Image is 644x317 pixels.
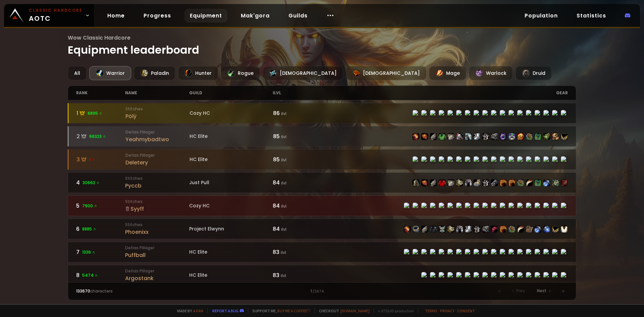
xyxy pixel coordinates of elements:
[421,133,428,140] img: item-22732
[526,133,533,140] img: item-22954
[273,132,322,141] div: 85
[404,226,411,232] img: item-21329
[68,149,577,170] a: 31 Defias PillagerDeleteryHC Elite85 ilvlitem-21329item-18404item-21330item-21331item-21598item-2...
[76,155,126,164] div: 3
[76,288,199,294] div: characters
[76,225,125,233] div: 6
[526,179,533,186] img: item-19406
[76,271,125,279] div: 8
[535,179,541,186] img: item-22938
[4,4,94,27] a: Classic HardcoreAOTC
[193,308,203,313] a: a fan
[273,248,322,256] div: 83
[281,180,286,186] small: ilvl
[125,135,190,144] div: Yeahmybadtwo
[430,179,437,186] img: item-22419
[500,179,506,186] img: item-21199
[82,226,97,232] span: 8885
[189,179,273,186] div: Just Pull
[273,109,322,117] div: 86
[465,179,472,186] img: item-22417
[68,126,577,147] a: 266323 Defias PillagerYeahmybadtwoHC Elite85 ilvlitem-21329item-22732item-22419item-17723item-224...
[125,222,189,228] small: Stitches
[125,205,189,213] div: Syyff
[500,226,506,232] img: item-19376
[491,179,498,186] img: item-22421
[508,226,515,232] img: item-22954
[82,203,98,209] span: 7900
[425,308,437,313] a: Terms
[346,66,426,80] div: [DEMOGRAPHIC_DATA]
[82,272,98,278] span: 5474
[517,133,524,140] img: item-11815
[273,155,322,164] div: 85
[457,308,475,313] a: Consent
[68,34,577,42] span: Wow Classic Hardcore
[519,9,563,22] a: Population
[561,226,568,232] img: item-5976
[543,133,550,140] img: item-22806
[76,178,125,187] div: 4
[413,179,419,186] img: item-22418
[190,133,273,140] div: HC Elite
[68,34,577,58] h1: Equipment leaderboard
[82,249,96,255] span: 1336
[68,103,577,123] a: 16895 StitchesPölÿCozy HC86 ilvlitem-22418item-22732item-22419item-14617item-22416item-22422item-...
[561,133,568,140] img: item-21459
[537,288,546,294] span: Next
[413,133,419,140] img: item-21329
[125,129,190,135] small: Defias Pillager
[508,133,515,140] img: item-23059
[68,66,87,80] div: All
[248,308,311,313] span: Support me,
[125,112,190,120] div: Pölÿ
[526,226,533,232] img: item-21710
[189,272,273,279] div: HC Elite
[76,288,90,294] span: 133670
[29,7,83,23] span: AOTC
[29,7,83,13] small: Classic Hardcore
[516,66,552,80] div: Druid
[430,226,437,232] img: item-11840
[552,133,559,140] img: item-23014
[189,225,273,232] div: Project Elwynn
[281,134,286,140] small: ilvl
[281,226,286,232] small: ilvl
[469,66,513,80] div: Warlock
[68,219,577,239] a: 68885 StitchesPhoenixxProject Elwynn84 ilvlitem-21329item-23023item-22419item-11840item-21331item...
[273,271,322,279] div: 83
[273,225,322,233] div: 84
[102,9,130,22] a: Home
[421,179,428,186] img: item-22732
[68,196,577,216] a: 57900 StitchesSyyffCozy HC84 ilvlitem-22418item-23023item-22419item-11840item-21331item-22422item...
[281,203,286,209] small: ilvl
[76,86,125,100] div: rank
[535,226,541,232] img: item-23577
[440,308,454,313] a: Privacy
[76,132,126,141] div: 2
[543,226,550,232] img: item-23043
[277,308,311,313] a: Buy me a coffee
[125,245,189,251] small: Defias Pillager
[134,66,175,80] div: Paladin
[263,66,343,80] div: [DEMOGRAPHIC_DATA]
[89,66,131,80] div: Warrior
[447,179,454,186] img: item-22416
[235,9,275,22] a: Mak'gora
[221,66,260,80] div: Rogue
[283,9,313,22] a: Guilds
[189,249,273,256] div: HC Elite
[456,133,463,140] img: item-23219
[517,179,524,186] img: item-22954
[68,172,577,193] a: 430662 StitchesPyccbJust Pull84 ilvlitem-22418item-22732item-22419item-14617item-22416item-22422i...
[456,226,463,232] img: item-22417
[273,86,322,100] div: ilvl
[474,179,480,186] img: item-22420
[508,179,515,186] img: item-19376
[500,133,506,140] img: item-17063
[184,9,227,22] a: Equipment
[190,110,273,117] div: Cozy HC
[125,199,189,205] small: Stitches
[421,226,428,232] img: item-22419
[189,86,273,100] div: guild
